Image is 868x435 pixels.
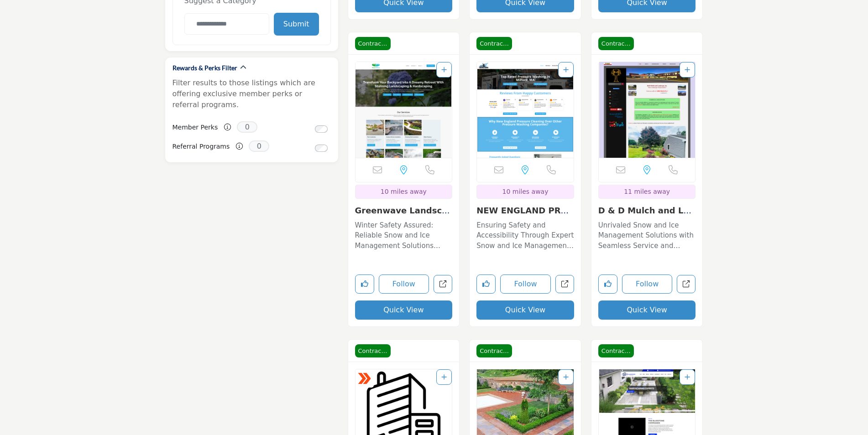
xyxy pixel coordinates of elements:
[502,188,549,195] span: 10 miles away
[476,206,572,225] a: NEW ENGLAND PRESSURE...
[476,206,574,216] h3: NEW ENGLAND PRESSURE CLEANING INC
[598,206,695,225] a: D & D Mulch and Land...
[598,206,696,216] h3: D & D Mulch and Landscape, Inc.
[434,275,452,294] a: Open greenwave-landscape-horticulture-services-llc in new tab
[598,218,696,251] a: Unrivaled Snow and Ice Management Solutions with Seamless Service and Premium Products Founded in...
[441,373,447,381] a: Add To List
[355,220,453,251] p: Winter Safety Assured: Reliable Snow and Ice Management Solutions Established as a leading servic...
[379,274,429,294] button: Follow
[381,188,427,195] span: 10 miles away
[358,372,371,385] img: ASM Certified Badge Icon
[476,218,574,251] a: Ensuring Safety and Accessibility Through Expert Snow and Ice Management Solutions Operating with...
[555,275,574,294] a: Open new-england-pressure-cleaning-inc in new tab
[563,66,569,73] a: Add To List
[356,62,452,158] a: Open Listing in new tab
[622,274,673,294] button: Follow
[355,206,450,225] a: Greenwave Landscape ...
[476,300,574,320] button: Quick View
[477,62,574,158] a: Open Listing in new tab
[477,62,574,158] img: NEW ENGLAND PRESSURE CLEANING INC
[355,274,374,294] button: Like listing
[598,300,696,320] button: Quick View
[184,13,269,35] input: Category Name
[173,63,237,72] h2: Rewards & Perks Filter
[249,140,269,152] span: 0
[441,66,447,73] a: Add To List
[355,37,391,51] span: Contractor
[677,275,695,294] a: Open d-d-mulch-and-landscape-inc in new tab
[598,220,696,251] p: Unrivaled Snow and Ice Management Solutions with Seamless Service and Premium Products Founded in...
[598,274,617,294] button: Like listing
[355,218,453,251] a: Winter Safety Assured: Reliable Snow and Ice Management Solutions Established as a leading servic...
[237,121,257,133] span: 0
[685,373,690,381] a: Add To List
[599,62,695,158] a: Open Listing in new tab
[685,66,690,73] a: Add To List
[476,37,512,51] span: Contractor
[173,139,230,155] label: Referral Programs
[624,188,670,195] span: 11 miles away
[476,220,574,251] p: Ensuring Safety and Accessibility Through Expert Snow and Ice Management Solutions Operating with...
[355,206,453,216] h3: Greenwave Landscape & Horticulture Services LLC
[476,274,496,294] button: Like listing
[173,78,331,110] p: Filter results to those listings which are offering exclusive member perks or referral programs.
[599,62,695,158] img: D & D Mulch and Landscape, Inc.
[315,145,328,152] input: Switch to Referral Programs
[598,37,634,51] span: Contractor
[355,300,453,320] button: Quick View
[563,373,569,381] a: Add To List
[274,13,319,36] button: Submit
[476,344,512,358] span: Contractor
[500,274,551,294] button: Follow
[356,62,452,158] img: Greenwave Landscape & Horticulture Services LLC
[173,119,218,135] label: Member Perks
[598,344,634,358] span: Contractor
[315,125,328,133] input: Switch to Member Perks
[355,344,391,358] span: Contractor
